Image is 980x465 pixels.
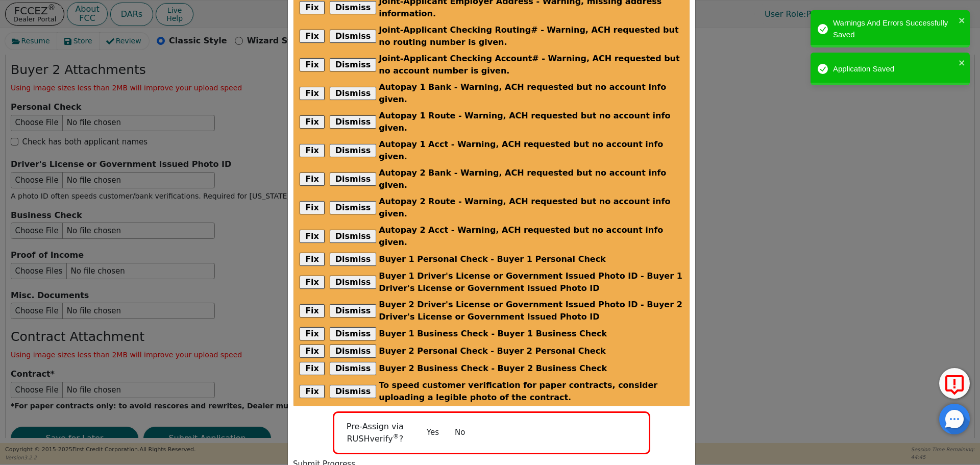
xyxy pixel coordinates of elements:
[300,304,325,317] button: Fix
[330,1,377,14] button: Dismiss
[330,144,377,157] button: Dismiss
[379,138,683,163] span: Autopay 1 Acct - Warning, ACH requested but no account info given.
[300,173,325,186] button: Fix
[379,167,683,191] span: Autopay 2 Bank - Warning, ACH requested but no account info given.
[300,276,325,289] button: Fix
[300,30,325,43] button: Fix
[300,253,325,266] button: Fix
[939,368,970,399] button: Report Error to FCC
[379,24,683,48] span: Joint-Applicant Checking Routing# - Warning, ACH requested but no routing number is given.
[330,276,377,289] button: Dismiss
[447,424,473,442] button: No
[330,230,377,243] button: Dismiss
[379,345,606,357] span: Buyer 2 Personal Check - Buyer 2 Personal Check
[300,362,325,375] button: Fix
[300,115,325,129] button: Fix
[300,1,325,14] button: Fix
[379,328,607,340] span: Buyer 1 Business Check - Buyer 1 Business Check
[379,110,683,134] span: Autopay 1 Route - Warning, ACH requested but no account info given.
[300,345,325,358] button: Fix
[833,17,955,40] div: Warnings And Errors Successfully Saved
[379,379,683,404] span: To speed customer verification for paper contracts, consider uploading a legible photo of the con...
[300,385,325,398] button: Fix
[379,299,683,323] span: Buyer 2 Driver's License or Government Issued Photo ID - Buyer 2 Driver's License or Government I...
[330,87,377,100] button: Dismiss
[300,327,325,340] button: Fix
[379,195,683,220] span: Autopay 2 Route - Warning, ACH requested but no account info given.
[959,14,966,26] button: close
[330,30,377,43] button: Dismiss
[379,224,683,249] span: Autopay 2 Acct - Warning, ACH requested but no account info given.
[959,57,966,68] button: close
[379,362,607,375] span: Buyer 2 Business Check - Buyer 2 Business Check
[379,53,683,77] span: Joint-Applicant Checking Account# - Warning, ACH requested but no account number is given.
[330,362,377,375] button: Dismiss
[330,58,377,71] button: Dismiss
[379,81,683,106] span: Autopay 1 Bank - Warning, ACH requested but no account info given.
[393,433,399,440] sup: ®
[330,173,377,186] button: Dismiss
[330,115,377,129] button: Dismiss
[379,253,606,265] span: Buyer 1 Personal Check - Buyer 1 Personal Check
[379,270,683,295] span: Buyer 1 Driver's License or Government Issued Photo ID - Buyer 1 Driver's License or Government I...
[347,422,404,444] span: Pre-Assign via RUSHverify ?
[300,201,325,214] button: Fix
[330,304,377,317] button: Dismiss
[419,424,447,442] button: Yes
[330,327,377,340] button: Dismiss
[330,385,377,398] button: Dismiss
[330,201,377,214] button: Dismiss
[330,345,377,358] button: Dismiss
[300,58,325,71] button: Fix
[300,144,325,157] button: Fix
[300,230,325,243] button: Fix
[833,63,955,75] div: Application Saved
[330,253,377,266] button: Dismiss
[300,87,325,100] button: Fix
